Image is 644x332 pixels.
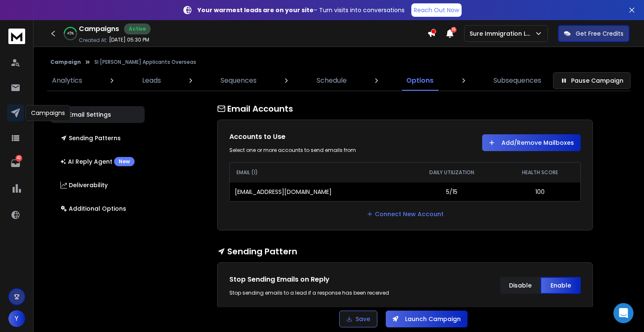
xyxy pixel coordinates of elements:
h1: Accounts to Use [229,132,397,142]
h1: Campaigns [79,24,119,34]
button: Launch Campaign [386,311,467,327]
button: Save [339,311,377,327]
a: Subsequences [488,71,546,91]
img: logo [8,29,25,44]
p: 42 [16,155,22,162]
p: Schedule [317,76,347,86]
a: 42 [7,155,24,172]
p: Created At: [79,37,107,44]
div: Open Intercom Messenger [613,303,634,323]
span: 15 [451,27,457,33]
p: Sequences [221,76,257,86]
button: Sending Patterns [50,130,145,146]
td: 100 [499,183,580,201]
p: Analytics [52,76,82,86]
a: Analytics [47,71,87,91]
button: Additional Options [50,200,145,217]
button: Pause Campaign [553,72,631,89]
a: Connect New Account [366,210,444,218]
p: Subsequences [493,76,541,86]
th: DAILY UTILIZATION [404,162,499,183]
p: Sure Immigration LTD [470,29,535,38]
a: Schedule [312,71,352,91]
button: Deliverability [50,177,145,193]
button: Add/Remove Mailboxes [482,134,581,151]
button: Y [8,310,25,327]
div: Stop sending emails to a lead if a response has been received [229,290,397,296]
p: Email Settings [60,110,111,119]
a: Leads [137,71,166,91]
div: Campaigns [26,105,70,121]
p: [DATE] 05:30 PM [109,37,149,43]
button: Email Settings [50,106,145,123]
p: [EMAIL_ADDRESS][DOMAIN_NAME] [235,188,332,196]
p: Additional Options [60,204,126,213]
button: Enable [540,277,581,294]
a: Reach Out Now [411,3,462,17]
p: AI Reply Agent [60,157,135,166]
p: Get Free Credits [576,29,623,38]
p: SI [PERSON_NAME] Applicants Overseas [94,59,196,65]
h1: Email Accounts [217,103,593,115]
div: Select one or more accounts to send emails from [229,147,397,154]
a: Sequences [216,71,262,91]
button: Disable [500,277,540,294]
p: Leads [142,76,161,86]
strong: Your warmest leads are on your site [197,6,314,14]
h1: Stop Sending Emails on Reply [229,274,397,285]
p: 45 % [67,31,74,36]
p: Reach Out Now [414,6,459,14]
div: Active [124,24,151,34]
td: 5/15 [404,183,499,201]
p: Sending Patterns [60,134,121,142]
button: Campaign [50,59,81,65]
button: AI Reply AgentNew [50,153,145,170]
th: HEALTH SCORE [499,162,580,183]
a: Options [401,71,439,91]
div: New [114,157,135,166]
p: Deliverability [60,181,108,189]
h1: Sending Pattern [217,246,593,257]
p: – Turn visits into conversations [197,6,405,14]
th: EMAIL (1) [230,162,404,183]
p: Options [406,76,434,86]
button: Get Free Credits [558,25,629,42]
